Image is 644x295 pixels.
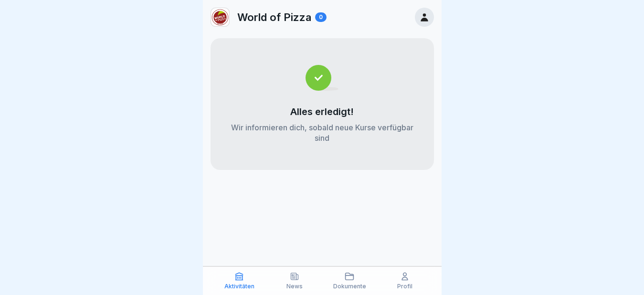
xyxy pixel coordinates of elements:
[315,12,327,22] div: 0
[286,283,303,290] p: News
[333,283,366,290] p: Dokumente
[211,8,229,26] img: wpjn4gtn6o310phqx1r289if.png
[397,283,412,290] p: Profil
[306,65,338,91] img: completed.svg
[230,122,415,143] p: Wir informieren dich, sobald neue Kurse verfügbar sind
[224,283,254,290] p: Aktivitäten
[290,106,354,117] p: Alles erledigt!
[237,11,311,23] p: World of Pizza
